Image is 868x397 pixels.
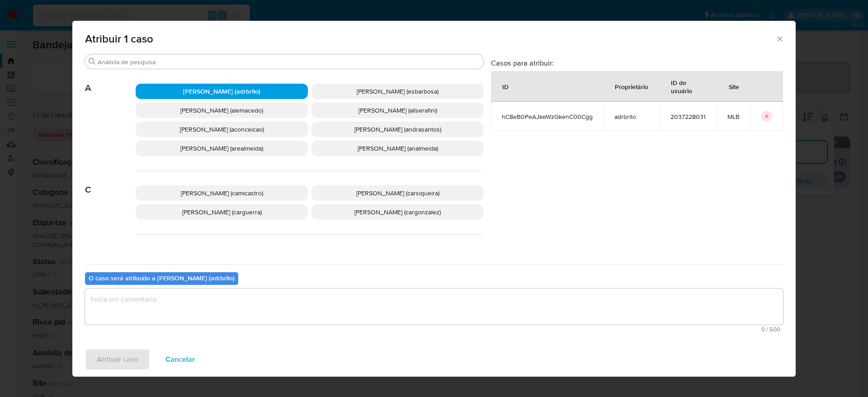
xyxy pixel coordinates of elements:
div: Site [718,76,750,97]
span: [PERSON_NAME] (camicastro) [181,189,263,198]
div: [PERSON_NAME] (andrasantos) [311,122,484,137]
span: adrbrito [614,113,649,121]
div: assign-modal [72,21,796,377]
span: hC8eB0PeAJkeWzGkenC00Cgg [502,113,593,121]
span: [PERSON_NAME] (allserafini) [359,106,437,115]
div: [PERSON_NAME] (alemacedo) [136,103,308,118]
button: Cancelar [154,349,207,370]
div: [PERSON_NAME] (carguerra) [136,204,308,220]
span: MLB [727,113,740,121]
span: [PERSON_NAME] (alemacedo) [180,106,263,115]
span: [PERSON_NAME] (cargonzalez) [354,208,441,217]
button: Fechar a janela [775,34,783,43]
span: [PERSON_NAME] (carguerra) [182,208,262,217]
input: Analista de pesquisa [98,58,480,66]
span: [PERSON_NAME] (adrbrito) [183,87,260,96]
span: [PERSON_NAME] (analmeida) [358,144,438,153]
div: [PERSON_NAME] (carsiqueira) [311,185,484,201]
div: [PERSON_NAME] (esbarbosa) [311,84,484,99]
div: ID do usuário [660,71,716,101]
span: D [85,235,136,259]
span: [PERSON_NAME] (arealmeida) [180,144,263,153]
div: [PERSON_NAME] (allserafini) [311,103,484,118]
span: C [85,171,136,195]
button: icon-button [761,111,772,122]
span: Atribuir 1 caso [85,33,775,44]
div: [PERSON_NAME] (analmeida) [311,141,484,156]
div: [PERSON_NAME] (arealmeida) [136,141,308,156]
div: Proprietário [604,76,659,97]
span: Cancelar [165,350,195,369]
span: [PERSON_NAME] (esbarbosa) [357,87,439,96]
div: [PERSON_NAME] (cargonzalez) [311,204,484,220]
div: [PERSON_NAME] (adrbrito) [136,84,308,99]
span: 2037228031 [670,113,706,121]
div: ID [491,76,519,97]
span: [PERSON_NAME] (carsiqueira) [356,189,439,198]
span: Máximo de 500 caracteres [88,326,780,332]
span: [PERSON_NAME] (andrasantos) [354,125,441,134]
div: [PERSON_NAME] (aconceicao) [136,122,308,137]
h3: Casos para atribuir: [491,58,783,67]
button: Procurar [89,58,96,65]
div: [PERSON_NAME] (camicastro) [136,185,308,201]
b: O caso será atribuído a [PERSON_NAME] (adrbrito) [89,274,235,283]
span: A [85,69,136,94]
span: [PERSON_NAME] (aconceicao) [180,125,264,134]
